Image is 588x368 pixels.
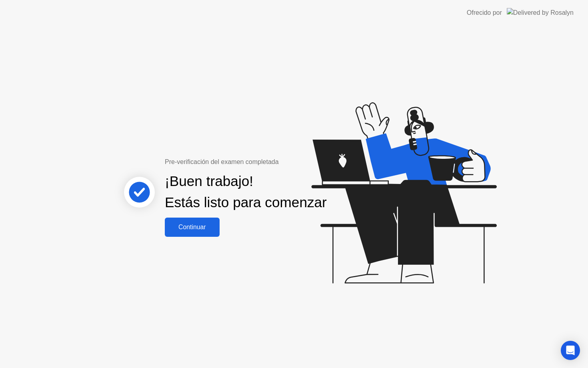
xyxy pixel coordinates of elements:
[507,8,574,17] img: Delivered by Rosalyn
[165,218,220,237] button: Continuar
[467,8,502,18] div: Ofrecido por
[165,157,330,167] div: Pre-verificación del examen completada
[165,171,327,213] div: ¡Buen trabajo! Estás listo para comenzar
[561,341,580,360] div: Open Intercom Messenger
[167,224,217,231] div: Continuar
